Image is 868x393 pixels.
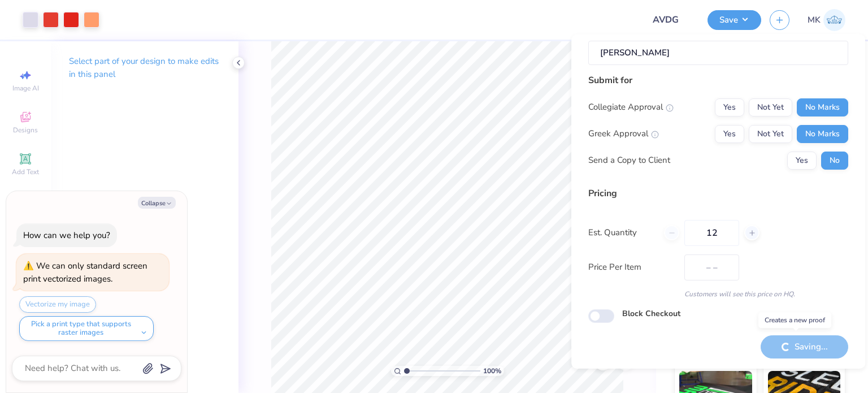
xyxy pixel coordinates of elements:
button: Yes [787,151,817,169]
span: Add Text [12,167,39,176]
div: How can we help you? [23,230,110,241]
div: We can only standard screen print vectorized images. [23,260,147,284]
span: Image AI [12,84,39,93]
div: Creates a new proof [758,312,831,328]
button: Collapse [138,197,176,209]
button: No Marks [797,124,848,142]
button: Save [708,10,761,30]
div: Customers will see this price on HQ. [588,288,848,299]
div: Send a Copy to Client [588,154,670,167]
button: Not Yet [749,124,792,142]
label: Price Per Item [588,261,676,274]
span: Designs [13,126,38,135]
input: Untitled Design [644,8,699,31]
input: – – [684,219,739,245]
button: No [821,151,848,169]
p: Select part of your design to make edits in this panel [69,55,220,81]
button: Not Yet [749,98,792,116]
button: Yes [715,98,744,116]
button: Pick a print type that supports raster images [19,316,154,341]
span: 100 % [483,366,501,376]
label: Est. Quantity [588,226,656,239]
div: Greek Approval [588,127,659,140]
img: Muskan Kumari [823,9,845,31]
label: Client [588,24,610,37]
span: MK [808,14,821,27]
button: No Marks [797,98,848,116]
input: e.g. Ethan Linker [588,41,848,65]
a: MK [808,9,845,31]
label: Block Checkout [622,307,680,319]
div: Collegiate Approval [588,101,674,114]
div: Submit for [588,73,848,87]
button: Yes [715,124,744,142]
div: Pricing [588,186,848,200]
